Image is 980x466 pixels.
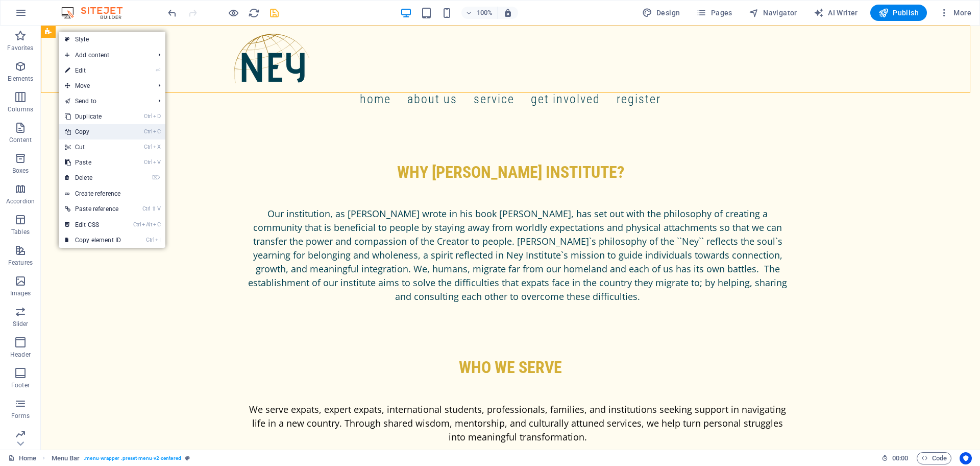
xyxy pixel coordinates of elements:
[13,320,29,328] p: Slider
[152,174,160,181] i: ⌦
[166,7,178,19] button: undo
[8,75,34,83] p: Elements
[84,452,181,464] span: . menu-wrapper .preset-menu-v2-centered
[870,5,927,21] button: Publish
[9,136,32,144] p: Content
[6,197,35,205] p: Accordion
[153,221,160,228] i: C
[696,8,732,18] span: Pages
[153,113,160,120] i: D
[638,5,684,21] div: Design (Ctrl+Alt+Y)
[156,67,160,74] i: ⏎
[8,259,33,267] p: Features
[10,289,31,297] p: Images
[52,452,80,464] span: Click to select. Double-click to edit
[917,452,951,464] button: Code
[745,5,801,21] button: Navigator
[881,452,909,464] h6: Session time
[144,144,152,150] i: Ctrl
[248,7,260,19] button: reload
[8,452,36,464] a: Click to cancel selection. Double-click to open Pages
[814,8,858,18] span: AI Writer
[11,381,30,389] p: Footer
[144,113,152,120] i: Ctrl
[59,7,135,19] img: Editor Logo
[59,139,127,155] a: CtrlXCut
[142,205,151,212] i: Ctrl
[960,452,972,464] button: Usercentrics
[153,128,160,135] i: C
[133,221,141,228] i: Ctrl
[11,412,30,420] p: Forms
[7,44,33,52] p: Favorites
[59,170,127,185] a: ⌦Delete
[153,144,160,150] i: X
[268,7,280,19] i: Save (Ctrl+S)
[878,8,919,18] span: Publish
[461,7,498,19] button: 100%
[248,7,260,19] i: Reload page
[144,128,152,135] i: Ctrl
[8,105,33,113] p: Columns
[153,159,160,166] i: V
[59,48,150,63] span: Add content
[921,452,947,464] span: Code
[810,5,862,21] button: AI Writer
[142,221,152,228] i: Alt
[59,186,165,201] a: Create reference
[59,217,127,232] a: CtrlAltCEdit CSS
[157,205,160,212] i: V
[59,32,165,47] a: Style
[59,124,127,139] a: CtrlCCopy
[59,94,150,109] a: Send to
[11,228,30,236] p: Tables
[59,201,127,217] a: Ctrl⇧VPaste reference
[268,7,280,19] button: save
[59,155,127,170] a: CtrlVPaste
[892,452,908,464] span: 00 00
[152,205,156,212] i: ⇧
[477,7,493,19] h6: 100%
[59,109,127,124] a: CtrlDDuplicate
[185,455,190,461] i: This element is a customizable preset
[59,232,127,248] a: CtrlICopy element ID
[642,8,680,18] span: Design
[146,237,154,243] i: Ctrl
[749,8,797,18] span: Navigator
[59,78,150,94] span: Move
[899,454,901,462] span: :
[935,5,975,21] button: More
[10,351,31,359] p: Header
[144,159,152,166] i: Ctrl
[12,167,29,175] p: Boxes
[59,63,127,78] a: ⏎Edit
[155,237,160,243] i: I
[939,8,971,18] span: More
[166,7,178,19] i: Undo: menu-wrapper-shadow ((2px, 2px, 4px) -> (2px undefined 0px 0px #003e4f, 2px, 4px)) (Ctrl+Z)
[52,452,190,464] nav: breadcrumb
[692,5,736,21] button: Pages
[503,8,512,17] i: On resize automatically adjust zoom level to fit chosen device.
[638,5,684,21] button: Design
